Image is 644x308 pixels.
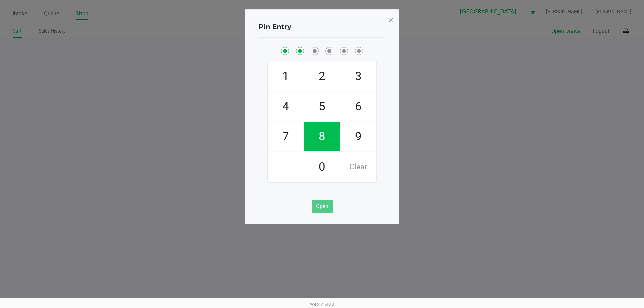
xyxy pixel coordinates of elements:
[259,22,291,32] h4: Pin Entry
[304,92,340,121] span: 5
[340,152,376,182] span: Clear
[340,122,376,151] span: 9
[268,92,304,121] span: 4
[340,92,376,121] span: 6
[304,62,340,91] span: 2
[310,302,334,307] span: Web: v1.40.0
[340,62,376,91] span: 3
[304,122,340,151] span: 8
[304,152,340,182] span: 0
[268,122,304,151] span: 7
[268,62,304,91] span: 1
